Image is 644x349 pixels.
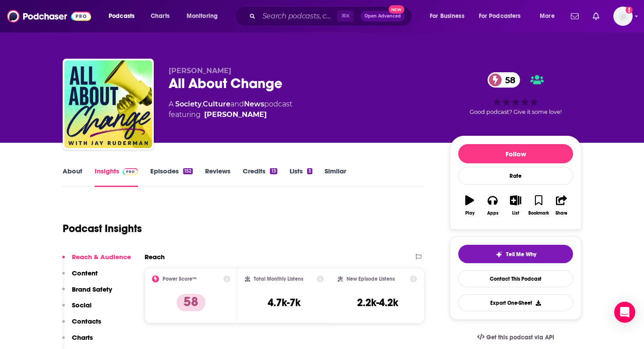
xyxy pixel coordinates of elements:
[556,211,567,216] div: Share
[496,72,520,88] span: 58
[72,333,93,342] p: Charts
[259,9,337,23] input: Search podcasts, credits, & more...
[528,211,549,216] div: Bookmark
[62,317,101,333] button: Contacts
[177,294,205,311] p: 58
[183,168,193,174] div: 152
[163,276,197,282] h2: Power Score™
[268,296,301,309] h3: 4.7k-7k
[458,245,573,263] button: tell me why sparkleTell Me Why
[589,9,603,24] a: Show notifications dropdown
[389,5,404,14] span: New
[361,11,405,21] button: Open AdvancedNew
[150,167,193,187] a: Episodes152
[613,7,633,26] span: Logged in as torisims
[230,100,244,108] span: and
[202,100,203,108] span: ,
[486,334,554,341] span: Get this podcast via API
[470,327,561,348] a: Get this podcast via API
[180,9,229,23] button: open menu
[72,269,98,277] p: Content
[479,10,521,22] span: For Podcasters
[626,7,633,14] svg: Add a profile image
[614,302,635,323] div: Open Intercom Messenger
[470,109,562,115] span: Good podcast? Give it some love!
[187,10,218,22] span: Monitoring
[307,168,312,174] div: 3
[325,167,346,187] a: Similar
[481,190,504,221] button: Apps
[244,100,264,108] a: News
[64,60,152,148] img: All About Change
[613,7,633,26] img: User Profile
[72,253,131,261] p: Reach & Audience
[62,269,98,285] button: Content
[290,167,312,187] a: Lists3
[512,211,519,216] div: List
[62,253,131,269] button: Reach & Audience
[430,10,464,22] span: For Business
[145,9,175,23] a: Charts
[103,9,146,23] button: open menu
[62,285,112,301] button: Brand Safety
[465,211,474,216] div: Play
[534,9,566,23] button: open menu
[458,270,573,287] a: Contact This Podcast
[203,100,230,108] a: Culture
[169,67,231,75] span: [PERSON_NAME]
[95,167,138,187] a: InsightsPodchaser Pro
[72,317,101,325] p: Contacts
[450,67,581,121] div: 58Good podcast? Give it some love!
[175,100,202,108] a: Society
[458,167,573,185] div: Rate
[458,190,481,221] button: Play
[63,222,142,235] h1: Podcast Insights
[7,8,91,25] img: Podchaser - Follow, Share and Rate Podcasts
[270,168,277,174] div: 13
[613,7,633,26] button: Show profile menu
[169,109,292,120] span: featuring
[204,109,267,120] div: [PERSON_NAME]
[364,14,401,18] span: Open Advanced
[424,9,475,23] button: open menu
[72,301,92,309] p: Social
[357,296,398,309] h3: 2.2k-4.2k
[488,72,520,88] a: 58
[145,253,165,261] h2: Reach
[109,10,134,22] span: Podcasts
[527,190,550,221] button: Bookmark
[151,10,170,22] span: Charts
[458,294,573,311] button: Export One-Sheet
[506,251,536,258] span: Tell Me Why
[347,276,395,282] h2: New Episode Listens
[72,285,112,293] p: Brand Safety
[254,276,303,282] h2: Total Monthly Listens
[567,9,582,24] a: Show notifications dropdown
[504,190,527,221] button: List
[495,251,502,258] img: tell me why sparkle
[169,99,292,120] div: A podcast
[243,167,277,187] a: Credits13
[458,144,573,163] button: Follow
[243,6,421,26] div: Search podcasts, credits, & more...
[62,301,92,317] button: Social
[123,168,138,175] img: Podchaser Pro
[473,9,534,23] button: open menu
[205,167,230,187] a: Reviews
[540,10,555,22] span: More
[487,211,499,216] div: Apps
[63,167,82,187] a: About
[550,190,573,221] button: Share
[337,11,354,22] span: ⌘ K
